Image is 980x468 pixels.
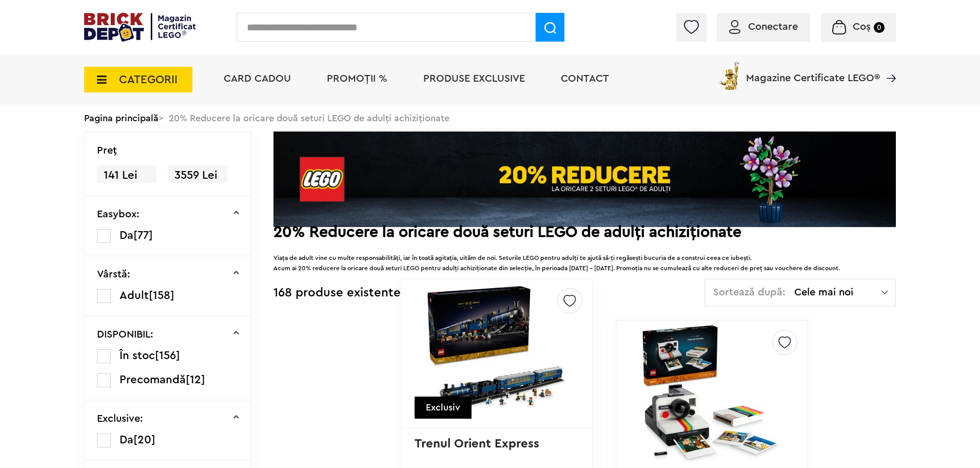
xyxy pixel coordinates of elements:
span: Adult [120,290,149,301]
div: > 20% Reducere la oricare două seturi LEGO de adulți achiziționate [84,105,896,132]
p: Preţ [97,145,117,156]
span: 3559 Lei [168,165,227,185]
span: Da [120,230,133,241]
span: [12] [186,374,205,385]
div: Viața de adult vine cu multe responsabilități, iar în toată agitația, uităm de noi. Seturile LEGO... [273,242,896,273]
div: Exclusiv [415,397,472,419]
a: Conectare [729,22,798,32]
span: 141 Lei [97,165,156,185]
a: Contact [561,73,609,84]
p: Easybox: [97,209,140,219]
span: Cele mai noi [794,287,881,297]
div: 168 produse existente [273,278,401,308]
a: Magazine Certificate LEGO® [880,60,896,70]
p: DISPONIBIL: [97,329,153,340]
img: Landing page banner [273,132,896,227]
span: În stoc [120,350,155,361]
a: Trenul Orient Express [415,438,539,450]
h2: 20% Reducere la oricare două seturi LEGO de adulți achiziționate [273,227,896,237]
span: Magazine Certificate LEGO® [746,60,880,83]
span: [156] [155,350,180,361]
small: 0 [874,22,885,33]
a: Card Cadou [224,73,291,84]
img: Camera foto Polaroid OneStep SX-70 [640,323,783,467]
p: Vârstă: [97,269,130,279]
a: Produse exclusive [423,73,525,84]
span: [77] [133,230,153,241]
span: CATEGORII [119,74,178,85]
span: Conectare [748,22,798,32]
p: Exclusive: [97,414,143,424]
a: Pagina principală [84,114,159,123]
span: Da [120,434,133,445]
span: Precomandă [120,374,186,385]
span: Sortează după: [713,287,786,297]
span: [158] [149,290,174,301]
a: PROMOȚII % [327,73,387,84]
span: Coș [853,22,871,32]
span: [20] [133,434,155,445]
img: Trenul Orient Express [425,282,569,425]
